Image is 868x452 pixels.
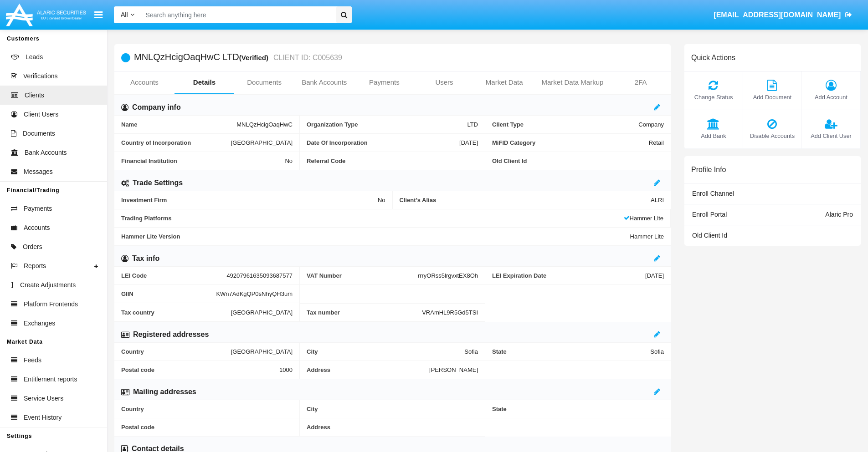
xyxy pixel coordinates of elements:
span: No [285,157,293,164]
span: Postal code [121,366,279,373]
span: VRAmHL9R5Gd5TSI [422,309,478,316]
span: Investment Firm [121,197,378,203]
span: Old Client Id [492,157,664,164]
span: Event History [24,413,62,422]
span: Disable Accounts [748,132,797,140]
span: Address [307,366,429,373]
span: Hammer Lite [630,233,664,240]
a: Accounts [114,71,175,93]
span: LEI Code [121,272,226,279]
span: 49207961635093687577 [226,272,293,279]
small: CLIENT ID: C005639 [271,54,342,61]
span: Change Status [689,93,738,102]
span: [DATE] [645,272,664,279]
span: Orders [23,242,42,252]
img: Logo image [5,1,87,28]
h6: Tax info [132,254,159,264]
span: VAT Number [307,272,418,279]
span: Enroll Channel [692,190,734,197]
span: Add Bank [689,132,738,140]
h6: Company info [132,102,181,112]
span: Retail [649,139,664,146]
span: Verifications [23,71,57,81]
span: Sofia [464,348,478,355]
span: Platform Frontends [24,300,78,309]
span: Country [121,348,231,355]
span: Service Users [24,394,63,403]
span: State [492,348,650,355]
span: Bank Accounts [25,148,67,157]
span: All [121,11,128,18]
a: Documents [234,71,294,93]
span: Country [121,406,293,412]
span: Referral Code [307,157,478,164]
span: rrryORss5lrgvxtEX8Oh [418,272,478,279]
span: Country of Incorporation [121,139,231,146]
h6: Quick Actions [691,53,735,62]
span: [EMAIL_ADDRESS][DOMAIN_NAME] [714,11,841,19]
span: Address [307,424,478,431]
span: Reports [24,261,46,271]
a: [EMAIL_ADDRESS][DOMAIN_NAME] [709,2,857,28]
span: [GEOGRAPHIC_DATA] [231,139,293,146]
span: Exchanges [24,319,55,328]
a: Users [414,71,474,93]
span: Accounts [24,223,50,233]
span: Add Account [806,93,856,102]
h6: Profile Info [691,165,726,174]
a: Market Data Markup [534,71,611,93]
span: Hammer Lite Version [121,233,630,240]
span: Client Type [492,121,638,128]
span: Hammer Lite [624,215,663,222]
span: Payments [24,204,52,213]
span: Add Document [748,93,797,102]
span: Alaric Pro [825,211,853,218]
span: Financial Institution [121,157,285,164]
span: Old Client Id [692,232,727,239]
a: Payments [354,71,415,93]
h6: Registered addresses [133,330,209,340]
div: (Verified) [239,52,271,63]
h6: Mailing addresses [133,387,196,397]
span: Leads [26,52,43,62]
span: Tax country [121,309,231,316]
span: [GEOGRAPHIC_DATA] [231,348,293,355]
h6: Trade Settings [133,178,183,188]
span: Create Adjustments [20,280,76,290]
span: LTD [467,121,478,128]
span: City [307,348,464,355]
span: Clients [25,91,44,100]
a: Details [175,71,235,93]
span: [GEOGRAPHIC_DATA] [231,309,293,316]
span: Feeds [24,356,41,365]
a: Bank Accounts [294,71,354,93]
span: No [378,197,385,203]
span: Date Of Incorporation [307,139,459,146]
span: ALRI [651,197,664,203]
h5: MNLQzHcigOaqHwC LTD [134,52,342,63]
a: Market Data [474,71,534,93]
span: Entitlement reports [24,375,77,384]
span: Company [638,121,664,128]
input: Search [141,6,333,23]
span: Trading Platforms [121,215,624,222]
span: 1000 [279,366,293,373]
span: [DATE] [459,139,478,146]
span: GIIN [121,290,216,297]
a: 2FA [611,71,671,93]
span: Add Client User [806,132,856,140]
a: All [114,10,141,20]
span: KWn7AdKgQP0sNhyQH3um [216,290,293,297]
span: [PERSON_NAME] [429,366,478,373]
span: LEI Expiration Date [492,272,645,279]
span: Client’s Alias [400,197,651,203]
span: Postal code [121,424,293,431]
span: Client Users [24,110,58,119]
span: City [307,406,478,412]
span: Sofia [650,348,664,355]
span: State [492,406,664,412]
span: MNLQzHcigOaqHwC [236,121,293,128]
span: MiFID Category [492,139,649,146]
span: Documents [23,129,55,138]
span: Organization Type [307,121,467,128]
